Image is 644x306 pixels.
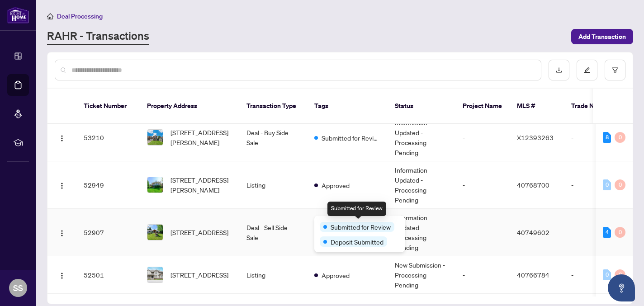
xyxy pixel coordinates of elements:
[455,209,510,256] td: -
[388,114,455,161] td: Information Updated - Processing Pending
[55,130,69,145] button: Logo
[615,227,625,238] div: 0
[578,29,626,44] span: Add Transaction
[615,269,625,280] div: 0
[239,161,307,209] td: Listing
[603,227,611,238] div: 4
[556,67,562,73] span: download
[549,60,569,80] button: download
[510,89,564,124] th: MLS #
[388,256,455,294] td: New Submission - Processing Pending
[58,230,66,237] img: Logo
[239,256,307,294] td: Listing
[564,161,627,209] td: -
[517,181,549,189] span: 40768700
[564,209,627,256] td: -
[147,267,163,282] img: thumbnail-img
[13,282,23,294] span: SS
[584,67,590,73] span: edit
[331,222,391,232] span: Submitted for Review
[55,268,69,282] button: Logo
[170,175,232,195] span: [STREET_ADDRESS][PERSON_NAME]
[76,114,140,161] td: 53210
[615,132,625,143] div: 0
[517,133,554,141] span: X12393263
[564,256,627,294] td: -
[605,60,625,80] button: filter
[517,271,549,279] span: 40766784
[564,89,627,124] th: Trade Number
[388,209,455,256] td: Information Updated - Processing Pending
[577,60,597,80] button: edit
[517,228,549,236] span: 40749602
[388,89,455,124] th: Status
[58,272,66,279] img: Logo
[239,89,307,124] th: Transaction Type
[147,225,163,240] img: thumbnail-img
[76,256,140,294] td: 52501
[608,274,635,301] button: Open asap
[239,209,307,256] td: Deal - Sell Side Sale
[455,89,510,124] th: Project Name
[322,180,350,190] span: Approved
[76,161,140,209] td: 52949
[603,132,611,143] div: 8
[47,28,149,45] a: RAHR - Transactions
[322,270,350,280] span: Approved
[564,114,627,161] td: -
[603,179,611,190] div: 0
[57,12,103,20] span: Deal Processing
[603,269,611,280] div: 0
[7,7,29,24] img: logo
[571,29,633,44] button: Add Transaction
[58,135,66,142] img: Logo
[239,114,307,161] td: Deal - Buy Side Sale
[58,182,66,189] img: Logo
[612,67,618,73] span: filter
[76,89,140,124] th: Ticket Number
[55,225,69,240] button: Logo
[47,13,53,19] span: home
[147,177,163,193] img: thumbnail-img
[615,179,625,190] div: 0
[388,161,455,209] td: Information Updated - Processing Pending
[327,202,386,216] div: Submitted for Review
[55,178,69,192] button: Logo
[455,114,510,161] td: -
[170,270,228,280] span: [STREET_ADDRESS]
[455,161,510,209] td: -
[170,227,228,237] span: [STREET_ADDRESS]
[76,209,140,256] td: 52907
[322,133,380,143] span: Submitted for Review
[307,89,388,124] th: Tags
[455,256,510,294] td: -
[140,89,239,124] th: Property Address
[147,130,163,145] img: thumbnail-img
[331,237,384,247] span: Deposit Submitted
[170,127,232,147] span: [STREET_ADDRESS][PERSON_NAME]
